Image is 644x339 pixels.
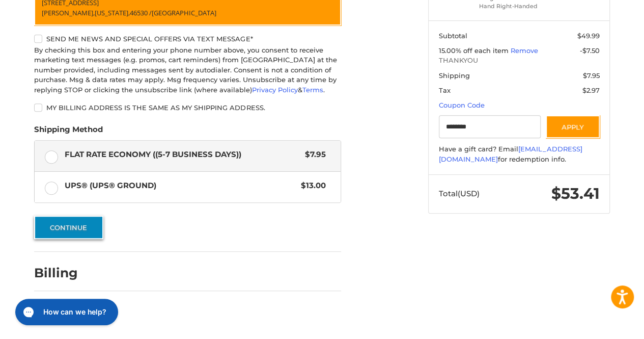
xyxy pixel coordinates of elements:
span: -$7.50 [580,46,600,55]
iframe: Gorgias live chat messenger [10,295,121,329]
li: Hand Right-Handed [479,2,557,11]
button: Apply [546,115,600,138]
a: Terms [302,86,323,94]
input: Gift Certificate or Coupon Code [439,115,541,138]
span: $13.00 [296,180,326,192]
span: 15.00% off each item [439,46,511,55]
div: Have a gift card? Email for redemption info. [439,144,600,164]
span: [US_STATE], [95,8,130,17]
span: $53.41 [551,184,600,203]
a: [EMAIL_ADDRESS][DOMAIN_NAME] [439,145,582,163]
span: 46530 / [130,8,152,17]
div: By checking this box and entering your phone number above, you consent to receive marketing text ... [34,45,341,95]
span: Flat Rate Economy ((5-7 Business Days)) [65,149,300,161]
span: [GEOGRAPHIC_DATA] [152,8,216,17]
label: Send me news and special offers via text message* [34,35,341,43]
span: $7.95 [300,149,326,161]
span: Tax [439,86,451,94]
a: Privacy Policy [252,86,298,94]
span: THANKYOU [439,56,600,66]
iframe: Google Customer Reviews [560,311,644,339]
button: Continue [34,216,103,239]
span: $7.95 [583,71,600,80]
span: Subtotal [439,32,467,40]
h2: Billing [34,265,94,281]
a: Remove [511,46,538,55]
span: UPS® (UPS® Ground) [65,180,296,192]
a: Coupon Code [439,101,485,109]
span: Shipping [439,71,470,80]
span: Total (USD) [439,189,480,198]
span: $2.97 [582,86,600,94]
span: [PERSON_NAME], [42,8,95,17]
legend: Shipping Method [34,124,103,140]
span: $49.99 [577,32,600,40]
label: My billing address is the same as my shipping address. [34,103,341,112]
